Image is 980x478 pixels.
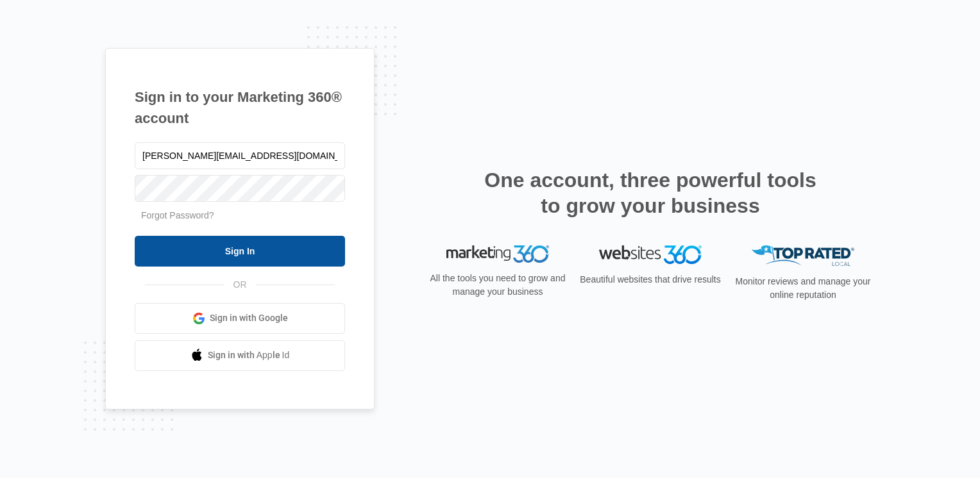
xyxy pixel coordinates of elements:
[599,245,702,264] img: Websites 360
[141,210,214,220] a: Forgot Password?
[135,87,345,129] h1: Sign in to your Marketing 360® account
[731,275,875,302] p: Monitor reviews and manage your online reputation
[480,167,820,218] h2: One account, three powerful tools to grow your business
[135,236,345,267] input: Sign In
[135,142,345,169] input: Email
[224,278,256,292] span: OR
[446,245,549,263] img: Marketing 360
[579,273,722,286] p: Beautiful websites that drive results
[208,349,290,362] span: Sign in with Apple Id
[135,340,345,371] a: Sign in with Apple Id
[135,303,345,334] a: Sign in with Google
[752,245,854,267] img: Top Rated Local
[426,272,570,299] p: All the tools you need to grow and manage your business
[210,311,288,325] span: Sign in with Google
